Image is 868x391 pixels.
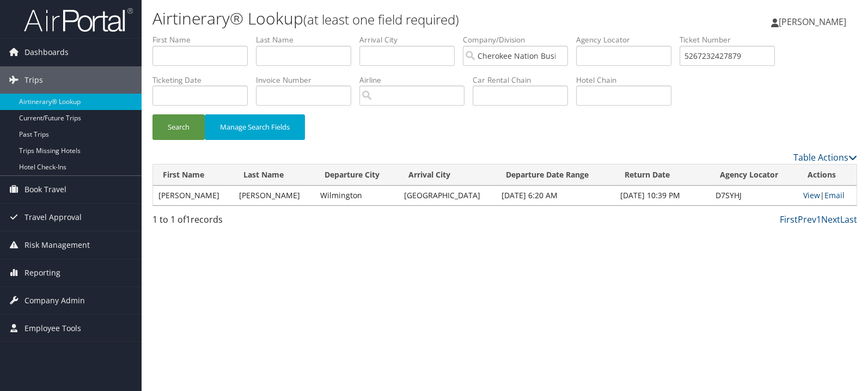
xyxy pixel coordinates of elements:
[399,164,497,186] th: Arrival City: activate to sort column ascending
[779,16,846,28] span: [PERSON_NAME]
[234,164,314,186] th: Last Name: activate to sort column ascending
[152,7,622,30] h1: Airtinerary® Lookup
[473,75,576,85] label: Car Rental Chain
[152,114,205,140] button: Search
[576,75,680,85] label: Hotel Chain
[463,34,576,45] label: Company/Division
[315,164,399,186] th: Departure City: activate to sort column ascending
[234,186,314,205] td: [PERSON_NAME]
[303,10,459,28] small: (at least one field required)
[359,75,473,85] label: Airline
[399,186,497,205] td: [GEOGRAPHIC_DATA]
[793,151,857,163] a: Table Actions
[153,164,234,186] th: First Name: activate to sort column ascending
[710,164,798,186] th: Agency Locator: activate to sort column ascending
[186,213,191,225] span: 1
[25,315,81,342] span: Employee Tools
[25,204,82,231] span: Travel Approval
[256,34,359,45] label: Last Name
[840,213,857,225] a: Last
[315,186,399,205] td: Wilmington
[803,190,820,200] a: View
[25,259,60,286] span: Reporting
[25,66,43,94] span: Trips
[821,213,840,225] a: Next
[25,287,85,314] span: Company Admin
[152,213,316,231] div: 1 to 1 of records
[615,164,710,186] th: Return Date: activate to sort column ascending
[205,114,305,140] button: Manage Search Fields
[152,75,256,85] label: Ticketing Date
[615,186,710,205] td: [DATE] 10:39 PM
[798,186,857,205] td: |
[256,75,359,85] label: Invoice Number
[359,34,463,45] label: Arrival City
[710,186,798,205] td: D7SYHJ
[824,190,845,200] a: Email
[25,231,90,259] span: Risk Management
[771,5,857,38] a: [PERSON_NAME]
[496,164,615,186] th: Departure Date Range: activate to sort column ascending
[25,176,66,203] span: Book Travel
[798,213,816,225] a: Prev
[24,7,133,33] img: airportal-logo.png
[816,213,821,225] a: 1
[153,186,234,205] td: [PERSON_NAME]
[576,34,680,45] label: Agency Locator
[680,34,783,45] label: Ticket Number
[152,34,256,45] label: First Name
[798,164,857,186] th: Actions
[496,186,615,205] td: [DATE] 6:20 AM
[780,213,798,225] a: First
[25,39,69,66] span: Dashboards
